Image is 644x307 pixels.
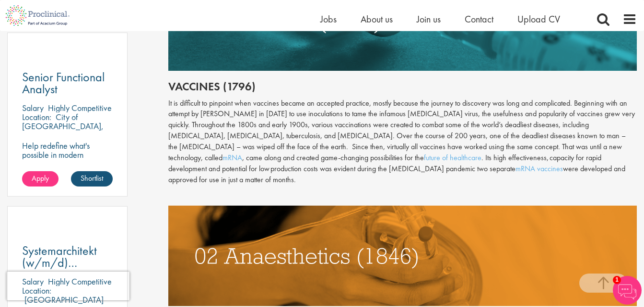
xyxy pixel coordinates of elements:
[424,153,481,163] a: future of healthcare
[22,171,59,186] a: Apply
[7,272,129,300] iframe: reCAPTCHA
[361,13,393,25] a: About us
[222,153,242,163] a: mRNA
[168,98,637,186] div: It is difficult to pinpoint when vaccines became an accepted practice, mostly because the journey...
[22,111,104,141] p: City of [GEOGRAPHIC_DATA], [GEOGRAPHIC_DATA]
[320,13,337,25] a: Jobs
[22,71,113,95] a: Senior Functional Analyst
[613,276,621,284] span: 1
[517,13,560,25] a: Upload CV
[22,242,97,283] span: Systemarchitekt (w/m/d) Elektronik
[22,245,113,269] a: Systemarchitekt (w/m/d) Elektronik
[168,80,637,93] h2: Vaccines (1796)
[22,141,113,177] p: Help redefine what's possible in modern medicine with this position in Functional Analysis!
[32,173,49,183] span: Apply
[48,102,112,113] p: Highly Competitive
[22,111,51,122] span: Location:
[515,164,563,174] a: mRNA vaccines
[417,13,441,25] a: Join us
[22,69,105,97] span: Senior Functional Analyst
[465,13,493,25] a: Contact
[71,171,113,186] a: Shortlist
[22,102,44,113] span: Salary
[613,276,642,305] img: Chatbot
